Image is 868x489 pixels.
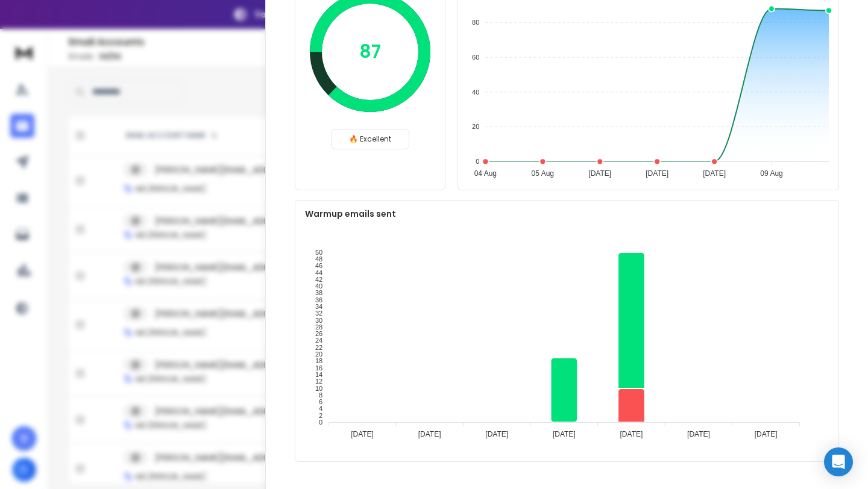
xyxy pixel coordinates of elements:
[532,169,554,178] tspan: 05 Aug
[315,323,322,331] tspan: 28
[474,169,497,178] tspan: 04 Aug
[319,405,322,412] tspan: 4
[588,169,611,178] tspan: [DATE]
[315,371,322,378] tspan: 14
[319,398,322,405] tspan: 6
[315,249,322,256] tspan: 50
[315,350,322,358] tspan: 20
[315,276,322,283] tspan: 42
[319,412,322,419] tspan: 2
[315,344,322,351] tspan: 22
[315,262,322,269] tspan: 46
[315,303,322,310] tspan: 34
[319,391,322,399] tspan: 8
[418,430,441,438] tspan: [DATE]
[331,129,409,149] div: 🔥 Excellent
[319,419,322,426] tspan: 0
[315,296,322,304] tspan: 36
[315,317,322,324] tspan: 30
[472,19,479,26] tspan: 80
[760,169,782,178] tspan: 09 Aug
[755,430,778,438] tspan: [DATE]
[472,89,479,96] tspan: 40
[824,447,853,476] div: Open Intercom Messenger
[472,123,479,130] tspan: 20
[646,169,668,178] tspan: [DATE]
[315,378,322,385] tspan: 12
[703,169,726,178] tspan: [DATE]
[315,357,322,364] tspan: 18
[359,41,381,63] p: 87
[553,430,576,438] tspan: [DATE]
[620,430,643,438] tspan: [DATE]
[315,269,322,276] tspan: 44
[315,337,322,344] tspan: 24
[315,385,322,392] tspan: 10
[305,208,829,220] p: Warmup emails sent
[476,158,479,165] tspan: 0
[315,282,322,290] tspan: 40
[485,430,508,438] tspan: [DATE]
[315,289,322,296] tspan: 38
[687,430,710,438] tspan: [DATE]
[315,330,322,337] tspan: 26
[315,255,322,263] tspan: 48
[351,430,374,438] tspan: [DATE]
[315,310,322,317] tspan: 32
[472,54,479,61] tspan: 60
[315,364,322,372] tspan: 16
